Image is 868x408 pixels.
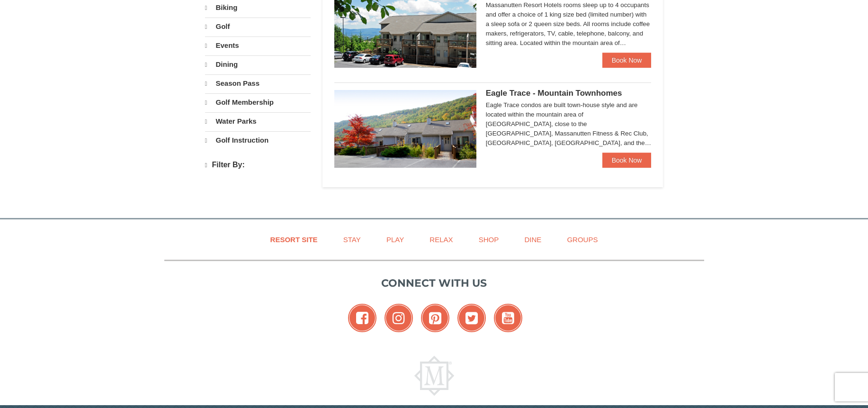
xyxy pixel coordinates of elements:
img: Massanutten Resort Logo [414,356,454,396]
a: Stay [331,229,373,250]
a: Golf Membership [205,93,311,111]
a: Play [375,229,416,250]
a: Shop [467,229,511,250]
a: Groups [555,229,609,250]
a: Events [205,36,311,54]
div: Massanutten Resort Hotels rooms sleep up to 4 occupants and offer a choice of 1 king size bed (li... [486,0,652,48]
a: Golf [205,18,311,36]
a: Book Now [602,53,652,68]
a: Relax [418,229,465,250]
a: Season Pass [205,74,311,92]
img: 19218983-1-9b289e55.jpg [334,90,476,168]
a: Dine [512,229,553,250]
div: Eagle Trace condos are built town-house style and are located within the mountain area of [GEOGRA... [486,100,652,148]
h4: Filter By: [205,161,311,170]
a: Golf Instruction [205,131,311,149]
a: Dining [205,55,311,73]
a: Book Now [602,153,652,168]
a: Water Parks [205,112,311,130]
span: Eagle Trace - Mountain Townhomes [486,89,622,98]
p: Connect with us [164,275,704,291]
a: Resort Site [259,229,330,250]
